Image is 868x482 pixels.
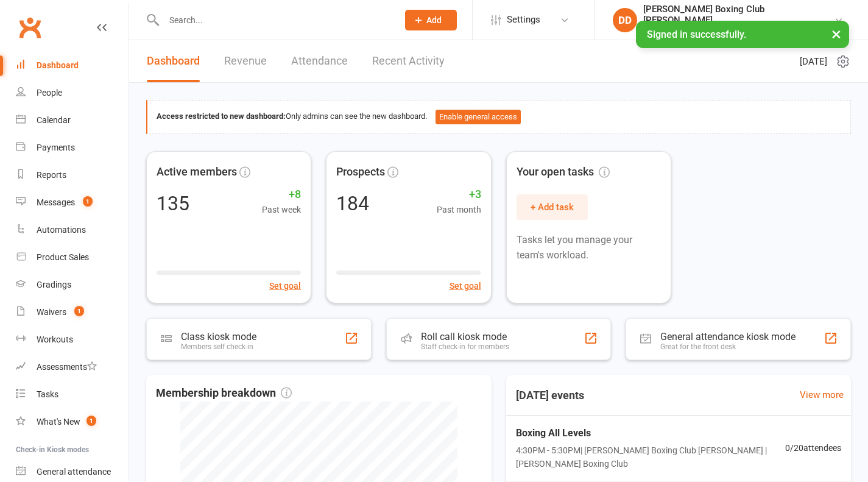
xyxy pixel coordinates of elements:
div: General attendance kiosk mode [660,331,796,342]
a: What's New1 [16,408,129,436]
div: Waivers [37,307,66,317]
div: Only admins can see the new dashboard. [157,110,841,124]
span: +3 [437,186,481,204]
button: × [825,21,847,47]
span: Boxing All Levels [516,425,786,441]
a: Payments [16,134,129,161]
a: Workouts [16,326,129,353]
button: Add [405,10,457,30]
a: Recent Activity [372,40,445,82]
span: 1 [86,416,96,426]
div: Dashboard [37,60,79,70]
a: Calendar [16,107,129,134]
div: Gradings [37,280,71,289]
div: Workouts [37,335,73,344]
div: Class kiosk mode [181,331,256,342]
span: Past week [262,203,301,216]
div: General attendance [37,467,111,477]
input: Search... [160,12,389,29]
span: Past month [437,203,481,216]
div: Assessments [37,362,97,372]
a: People [16,79,129,107]
div: Staff check-in for members [421,342,509,351]
div: What's New [37,417,80,427]
a: Automations [16,216,129,244]
button: Set goal [450,279,481,292]
div: Great for the front desk [660,342,796,351]
span: +8 [262,186,301,204]
div: Reports [37,170,66,180]
a: Revenue [224,40,267,82]
span: Active members [157,163,237,181]
span: [DATE] [800,54,827,69]
div: 184 [336,194,369,213]
h3: [DATE] events [506,385,594,406]
div: People [37,88,62,97]
a: View more [800,388,844,402]
a: Clubworx [15,12,45,43]
a: Gradings [16,271,129,299]
span: Signed in successfully. [647,29,746,40]
button: Set goal [269,279,301,292]
a: Attendance [291,40,348,82]
div: Tasks [37,389,58,399]
div: Product Sales [37,252,89,262]
button: + Add task [517,194,588,220]
span: 1 [74,306,84,316]
span: 0 / 20 attendees [785,441,841,455]
div: Members self check-in [181,342,256,351]
span: 4:30PM - 5:30PM | [PERSON_NAME] Boxing Club [PERSON_NAME] | [PERSON_NAME] Boxing Club [516,444,786,471]
div: [PERSON_NAME] Boxing Club [PERSON_NAME] [643,4,834,26]
span: Your open tasks [517,163,610,181]
span: Membership breakdown [156,385,292,402]
a: Dashboard [16,52,129,79]
div: Payments [37,143,75,152]
button: Enable general access [436,110,521,124]
div: Messages [37,197,75,207]
div: DD [613,8,637,32]
a: Tasks [16,381,129,408]
span: Settings [507,6,540,34]
a: Assessments [16,353,129,381]
a: Reports [16,161,129,189]
div: Roll call kiosk mode [421,331,509,342]
span: Prospects [336,163,385,181]
a: Waivers 1 [16,299,129,326]
div: Calendar [37,115,71,125]
span: 1 [83,196,93,207]
div: 135 [157,194,189,213]
a: Dashboard [147,40,200,82]
span: Add [426,15,442,25]
strong: Access restricted to new dashboard: [157,112,286,121]
div: Automations [37,225,86,235]
a: Product Sales [16,244,129,271]
a: Messages 1 [16,189,129,216]
p: Tasks let you manage your team's workload. [517,232,661,263]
